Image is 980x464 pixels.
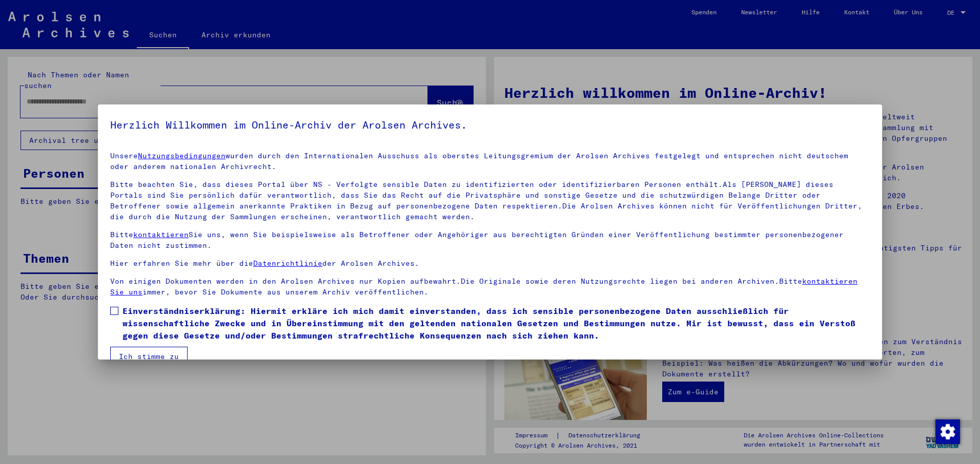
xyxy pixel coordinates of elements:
[133,230,189,239] a: kontaktieren
[110,258,870,269] p: Hier erfahren Sie mehr über die der Arolsen Archives.
[138,151,226,160] a: Nutzungsbedingungen
[935,419,959,444] div: Zustimmung ändern
[122,305,870,342] span: Einverständniserklärung: Hiermit erkläre ich mich damit einverstanden, dass ich sensible personen...
[935,419,960,444] img: Zustimmung ändern
[253,259,322,268] a: Datenrichtlinie
[110,229,870,251] p: Bitte Sie uns, wenn Sie beispielsweise als Betroffener oder Angehöriger aus berechtigten Gründen ...
[110,117,870,133] h5: Herzlich Willkommen im Online-Archiv der Arolsen Archives.
[110,277,857,297] a: kontaktieren Sie uns
[110,151,870,172] p: Unsere wurden durch den Internationalen Ausschuss als oberstes Leitungsgremium der Arolsen Archiv...
[110,276,870,298] p: Von einigen Dokumenten werden in den Arolsen Archives nur Kopien aufbewahrt.Die Originale sowie d...
[110,347,188,366] button: Ich stimme zu
[110,179,870,222] p: Bitte beachten Sie, dass dieses Portal über NS - Verfolgte sensible Daten zu identifizierten oder...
